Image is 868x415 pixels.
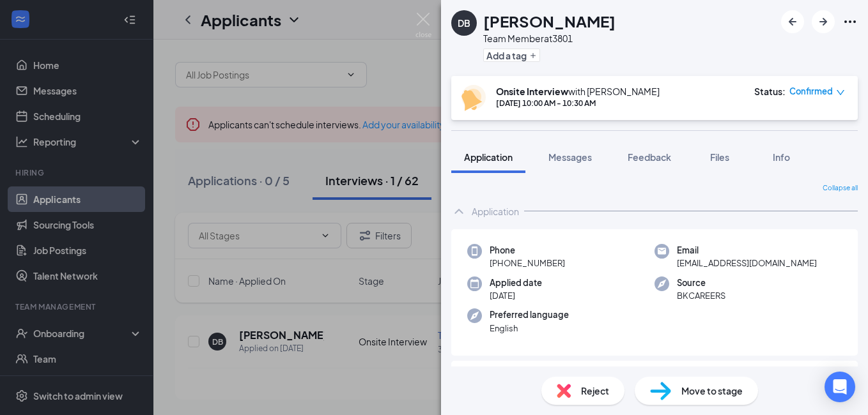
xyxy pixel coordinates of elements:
[496,98,660,109] div: [DATE] 10:00 AM - 10:30 AM
[789,85,833,98] span: Confirmed
[490,308,569,321] span: Preferred language
[581,384,609,398] span: Reject
[451,204,467,219] svg: ChevronUp
[628,151,671,163] span: Feedback
[710,151,729,163] span: Files
[781,10,804,33] button: ArrowLeftNew
[681,384,743,398] span: Move to stage
[825,372,855,402] div: Open Intercom Messenger
[483,10,616,32] h1: [PERSON_NAME]
[677,257,817,269] span: [EMAIL_ADDRESS][DOMAIN_NAME]
[490,244,565,257] span: Phone
[483,49,540,62] button: PlusAdd a tag
[677,244,817,257] span: Email
[529,52,537,59] svg: Plus
[496,86,568,97] b: Onsite Interview
[490,276,542,289] span: Applied date
[785,14,800,29] svg: ArrowLeftNew
[842,14,858,29] svg: Ellipses
[812,10,835,33] button: ArrowRight
[836,88,845,97] span: down
[490,322,569,335] span: English
[754,85,786,98] div: Status :
[472,205,519,218] div: Application
[458,17,470,29] div: DB
[464,151,513,163] span: Application
[548,151,592,163] span: Messages
[816,14,831,29] svg: ArrowRight
[490,257,565,269] span: [PHONE_NUMBER]
[773,151,790,163] span: Info
[823,183,858,193] span: Collapse all
[496,85,660,98] div: with [PERSON_NAME]
[490,289,542,302] span: [DATE]
[677,276,725,289] span: Source
[677,289,725,302] span: BKCAREERS
[483,32,616,45] div: Team Member at 3801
